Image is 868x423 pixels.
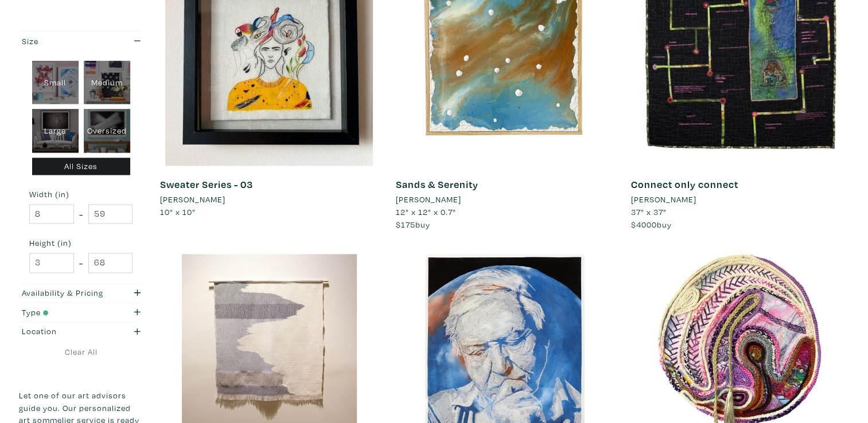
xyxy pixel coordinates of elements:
small: Height (in) [29,239,133,247]
span: $4000 [631,219,657,230]
a: [PERSON_NAME] [160,193,378,206]
div: All Sizes [32,158,130,175]
div: Medium [84,61,130,104]
li: [PERSON_NAME] [631,193,696,206]
div: Type [22,306,107,319]
div: Small [32,61,79,104]
button: Size [19,32,143,50]
div: Oversized [84,109,130,152]
div: Location [22,325,107,338]
div: Size [22,35,107,48]
li: [PERSON_NAME] [395,193,461,206]
span: 37" x 37" [631,206,667,217]
span: - [79,206,83,222]
button: Type [19,303,143,322]
button: Availability & Pricing [19,284,143,303]
a: Clear All [19,346,143,358]
li: [PERSON_NAME] [160,193,225,206]
div: Large [32,109,79,152]
div: Availability & Pricing [22,287,107,299]
span: 12" x 12" x 0.7" [395,206,456,217]
span: buy [395,219,430,230]
a: [PERSON_NAME] [631,193,849,206]
a: Sands & Serenity [395,178,478,191]
a: [PERSON_NAME] [395,193,613,206]
span: buy [631,219,672,230]
a: Sweater Series - 03 [160,178,253,191]
span: - [79,255,83,271]
span: $175 [395,219,415,230]
span: 10" x 10" [160,206,196,217]
button: Location [19,322,143,341]
small: Width (in) [29,190,133,198]
a: Connect only connect [631,178,738,191]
